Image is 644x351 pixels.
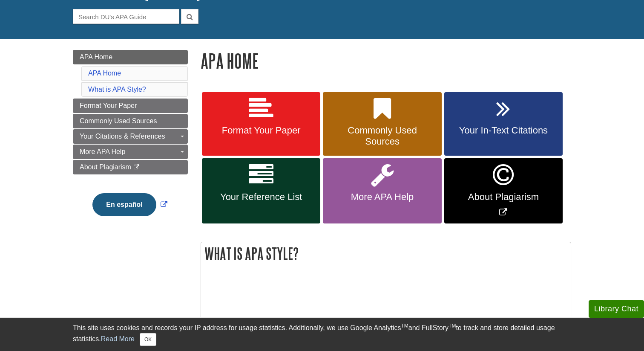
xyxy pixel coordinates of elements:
sup: TM [448,323,456,329]
button: Library Chat [589,300,644,318]
span: Commonly Used Sources [329,125,435,147]
a: What is APA Style? [88,86,146,93]
div: This site uses cookies and records your IP address for usage statistics. Additionally, we use Goo... [73,323,571,346]
a: Your Reference List [202,158,320,223]
span: About Plagiarism [80,163,131,171]
a: Commonly Used Sources [323,92,441,156]
a: Format Your Paper [73,99,188,113]
span: Format Your Paper [80,102,137,109]
span: APA Home [80,53,112,61]
a: About Plagiarism [73,160,188,174]
a: Link opens in new window [90,201,169,208]
button: En español [92,193,156,216]
button: Close [140,333,156,346]
span: About Plagiarism [451,191,556,203]
a: Read More [101,335,135,342]
input: Search DU's APA Guide [73,9,179,24]
div: Guide Page Menu [73,50,188,231]
sup: TM [401,323,408,329]
span: Your In-Text Citations [451,125,556,136]
span: More APA Help [329,191,435,203]
h2: What is APA Style? [201,242,571,265]
a: Commonly Used Sources [73,114,188,128]
a: More APA Help [323,158,441,223]
h1: APA Home [201,50,571,72]
a: Link opens in new window [444,158,563,223]
i: This link opens in a new window [133,165,140,170]
a: APA Home [88,70,121,77]
a: Your In-Text Citations [444,92,563,156]
span: More APA Help [80,148,125,155]
span: Format Your Paper [208,125,314,136]
span: Your Citations & References [80,133,165,140]
span: Your Reference List [208,191,314,203]
span: Commonly Used Sources [80,117,157,125]
a: Format Your Paper [202,92,320,156]
a: Your Citations & References [73,129,188,144]
a: APA Home [73,50,188,64]
a: More APA Help [73,145,188,159]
